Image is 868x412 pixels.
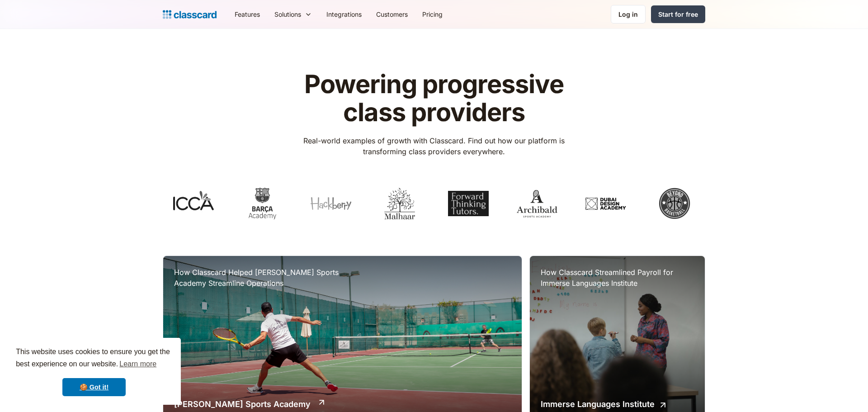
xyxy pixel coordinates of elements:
[174,267,355,289] h3: How Classcard Helped [PERSON_NAME] Sports Academy Streamline Operations
[174,398,311,410] h2: [PERSON_NAME] Sports Academy
[319,4,369,24] a: Integrations
[415,4,450,24] a: Pricing
[118,357,158,371] a: learn more about cookies
[541,267,694,289] h3: How Classcard Streamlined Payroll for Immerse Languages Institute
[16,346,172,371] span: This website uses cookies to ensure you get the best experience on our website.
[227,4,267,24] a: Features
[611,5,646,24] a: Log in
[267,4,319,24] div: Solutions
[291,135,578,157] p: Real-world examples of growth with Classcard. Find out how our platform is transforming class pro...
[658,9,698,19] div: Start for free
[291,71,578,126] h1: Powering progressive class providers
[541,398,655,410] h2: Immerse Languages Institute
[7,338,181,405] div: cookieconsent
[618,9,638,19] div: Log in
[651,5,705,23] a: Start for free
[369,4,415,24] a: Customers
[163,8,217,21] a: Logo
[274,9,301,19] div: Solutions
[62,378,126,396] a: dismiss cookie message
